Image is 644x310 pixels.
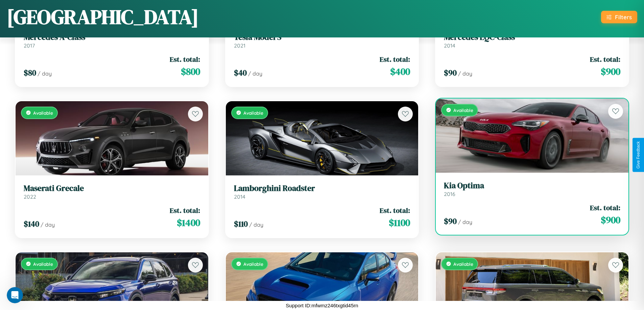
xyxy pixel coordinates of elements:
h1: [GEOGRAPHIC_DATA] [7,3,199,31]
span: $ 1100 [389,216,410,229]
span: Est. total: [590,54,620,64]
span: 2016 [444,191,455,197]
iframe: Intercom live chat [7,287,23,303]
span: Est. total: [380,205,410,215]
span: Available [453,261,473,267]
span: Est. total: [590,203,620,213]
span: $ 400 [390,65,410,78]
a: Maserati Grecale2022 [24,184,200,200]
a: Kia Optima2016 [444,181,620,197]
span: / day [249,221,263,228]
span: Available [33,110,53,116]
span: / day [248,70,262,77]
span: $ 40 [234,67,247,78]
span: Est. total: [380,54,410,64]
span: 2014 [444,42,455,49]
span: / day [41,221,55,228]
span: / day [458,219,472,225]
div: Give Feedback [636,141,641,169]
span: 2022 [24,193,36,200]
span: $ 900 [601,213,620,227]
span: $ 80 [24,67,36,78]
span: Available [453,107,473,113]
span: 2021 [234,42,245,49]
span: $ 110 [234,218,248,229]
span: Available [243,110,263,116]
span: Available [33,261,53,267]
h3: Mercedes A-Class [24,32,200,42]
h3: Kia Optima [444,181,620,191]
h3: Maserati Grecale [24,184,200,193]
span: / day [458,70,472,77]
a: Mercedes A-Class2017 [24,32,200,49]
span: Est. total: [170,205,200,215]
h3: Mercedes EQC-Class [444,32,620,42]
a: Lamborghini Roadster2014 [234,184,410,200]
span: / day [38,70,52,77]
span: Est. total: [170,54,200,64]
span: Available [243,261,263,267]
span: $ 90 [444,216,457,227]
a: Tesla Model S2021 [234,32,410,49]
span: $ 140 [24,218,39,229]
span: $ 800 [181,65,200,78]
div: Filters [615,13,632,21]
span: $ 90 [444,67,457,78]
h3: Lamborghini Roadster [234,184,410,193]
span: $ 900 [601,65,620,78]
a: Mercedes EQC-Class2014 [444,32,620,49]
span: $ 1400 [177,216,200,229]
h3: Tesla Model S [234,32,410,42]
p: Support ID: mfwmz246txgtid45rn [286,301,358,310]
span: 2017 [24,42,35,49]
span: 2014 [234,193,245,200]
button: Filters [601,11,637,23]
